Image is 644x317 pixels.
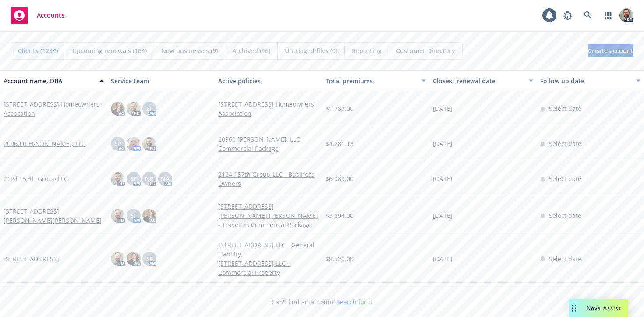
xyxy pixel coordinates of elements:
[433,174,453,183] span: [DATE]
[218,100,318,118] a: [STREET_ADDRESS] Homeowners Association
[218,259,318,277] a: [STREET_ADDRESS] LLC - Commercial Property
[107,70,215,91] button: Service team
[285,46,337,55] span: Untriaged files (0)
[326,211,354,220] span: $3,694.00
[326,174,354,183] span: $6,089.00
[7,3,68,28] a: Accounts
[429,70,537,91] button: Closest renewal date
[111,76,211,85] div: Service team
[4,174,68,183] a: 2124 157th Group LLC
[549,211,581,220] span: Select date
[569,299,628,317] button: Nova Assist
[322,70,429,91] button: Total premiums
[111,252,125,266] img: photo
[433,104,453,113] span: [DATE]
[131,211,137,220] span: SF
[218,76,318,85] div: Active policies
[4,254,59,264] a: [STREET_ADDRESS]
[161,46,218,55] span: New businesses (9)
[326,76,416,85] div: Total premiums
[588,43,633,59] span: Create account
[433,211,453,220] span: [DATE]
[18,46,58,55] span: Clients (1294)
[127,252,141,266] img: photo
[146,104,153,113] span: SF
[537,70,644,91] button: Follow up date
[131,174,137,183] span: SF
[352,46,382,55] span: Reporting
[218,170,318,188] a: 2124 157th Group LLC - Business Owners
[326,254,354,264] span: $8,520.00
[559,7,577,24] a: Report a Bug
[37,12,64,19] span: Accounts
[127,137,141,151] img: photo
[218,240,318,259] a: [STREET_ADDRESS] LLC - General Liability
[433,139,453,148] span: [DATE]
[161,174,170,183] span: NA
[326,104,354,113] span: $1,787.00
[72,46,147,55] span: Upcoming renewals (164)
[588,44,633,57] a: Create account
[433,254,453,264] span: [DATE]
[4,76,94,85] div: Account name, DBA
[569,299,580,317] div: Drag to move
[326,139,354,148] span: $4,281.13
[4,139,85,148] a: 20960 [PERSON_NAME], LLC
[145,174,154,183] span: NP
[127,102,141,116] img: photo
[396,46,455,55] span: Customer Directory
[579,7,597,24] a: Search
[272,297,372,306] span: Can't find an account?
[549,174,581,183] span: Select date
[549,254,581,264] span: Select date
[218,135,318,153] a: 20960 [PERSON_NAME], LLC - Commercial Package
[232,46,270,55] span: Archived (46)
[587,304,621,312] span: Nova Assist
[4,207,104,225] a: [STREET_ADDRESS][PERSON_NAME][PERSON_NAME]
[549,104,581,113] span: Select date
[540,76,631,85] div: Follow up date
[336,298,372,306] a: Search for it
[111,209,125,223] img: photo
[142,137,156,151] img: photo
[142,209,156,223] img: photo
[549,139,581,148] span: Select date
[111,102,125,116] img: photo
[146,254,153,264] span: SF
[111,172,125,186] img: photo
[218,202,318,229] a: [STREET_ADDRESS][PERSON_NAME] [PERSON_NAME] - Travelers Commercial Package
[433,76,524,85] div: Closest renewal date
[4,100,104,118] a: [STREET_ADDRESS] Homeowners Assocation
[599,7,617,24] a: Switch app
[114,139,122,148] span: SP
[215,70,322,91] button: Active policies
[619,8,633,22] img: photo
